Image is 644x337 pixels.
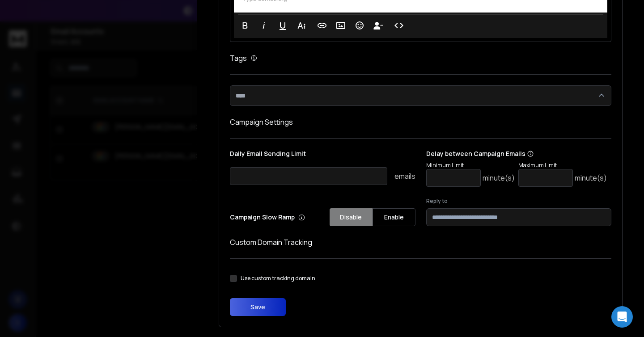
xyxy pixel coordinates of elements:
[390,17,407,34] button: Code View
[230,298,286,316] button: Save
[611,306,633,328] div: Open Intercom Messenger
[394,171,415,181] p: emails
[426,198,612,205] label: Reply to
[293,17,310,34] button: More Text
[332,17,349,34] button: Insert Image (⌘P)
[255,17,272,34] button: Italic (⌘I)
[518,162,607,169] p: Maximum Limit
[230,237,611,248] h1: Custom Domain Tracking
[237,17,254,34] button: Bold (⌘B)
[230,213,305,222] p: Campaign Slow Ramp
[230,53,247,63] h1: Tags
[274,17,291,34] button: Underline (⌘U)
[351,17,368,34] button: Emoticons
[230,117,611,127] h1: Campaign Settings
[330,208,373,226] button: Disable
[483,173,515,183] p: minute(s)
[426,162,515,169] p: Minimum Limit
[426,149,607,158] p: Delay between Campaign Emails
[314,17,330,34] button: Insert Link (⌘K)
[370,17,387,34] button: Insert Unsubscribe Link
[373,208,415,226] button: Enable
[575,173,607,183] p: minute(s)
[241,275,315,282] label: Use custom tracking domain
[230,149,415,162] p: Daily Email Sending Limit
